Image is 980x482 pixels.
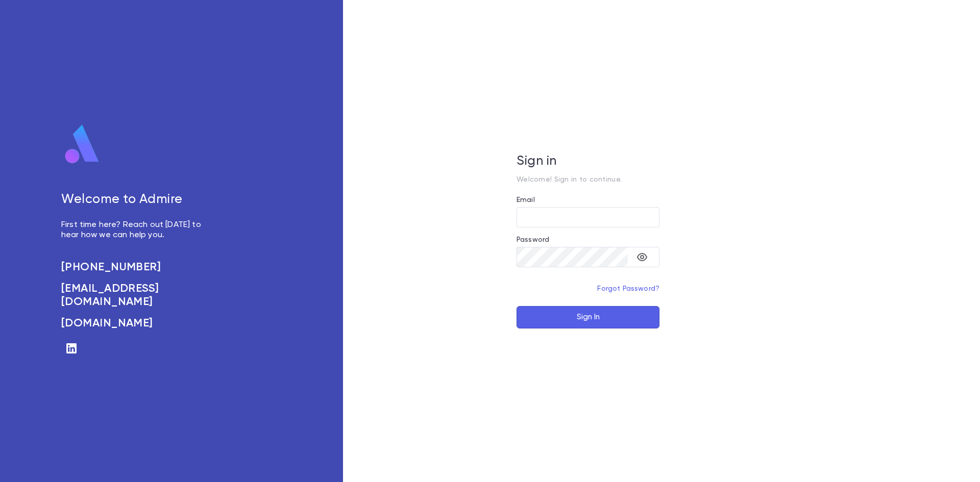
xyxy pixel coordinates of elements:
label: Email [517,196,535,204]
button: toggle password visibility [632,247,652,267]
p: First time here? Reach out [DATE] to hear how we can help you. [61,220,212,240]
a: Forgot Password? [597,285,659,292]
h5: Welcome to Admire [61,192,212,208]
a: [PHONE_NUMBER] [61,261,212,274]
img: logo [61,124,103,165]
a: [DOMAIN_NAME] [61,317,212,330]
button: Sign In [517,306,659,328]
p: Welcome! Sign in to continue. [517,175,659,184]
label: Password [517,236,549,244]
a: [EMAIL_ADDRESS][DOMAIN_NAME] [61,282,212,309]
h5: Sign in [517,154,659,169]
